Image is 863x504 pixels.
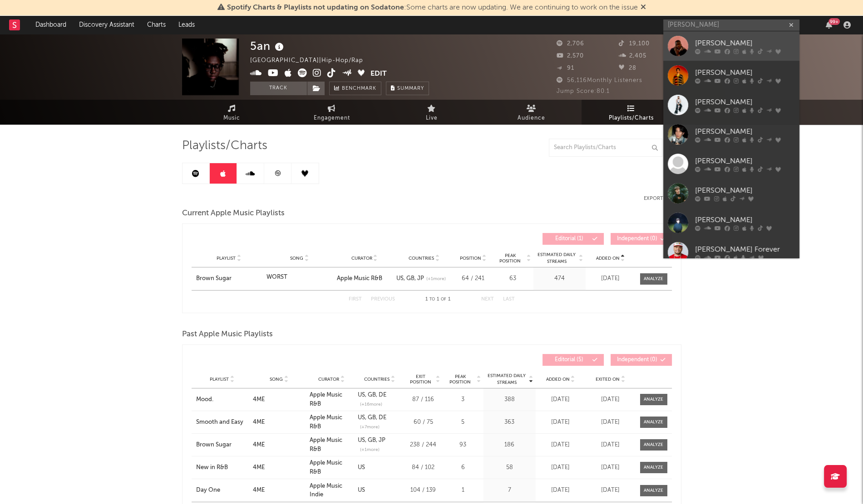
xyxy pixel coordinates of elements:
span: 19,100 [619,41,650,47]
button: Independent(0) [611,233,672,245]
div: [DATE] [588,441,633,450]
div: 238 / 244 [406,441,440,450]
span: Curator [351,256,372,261]
span: 91 [557,65,574,71]
a: US [358,487,365,493]
div: 64 / 241 [456,274,490,283]
div: [PERSON_NAME] [695,97,795,107]
a: Engagement [282,100,382,125]
span: Countries [364,377,390,382]
a: Benchmark [329,82,381,95]
a: Discovery Assistant [73,16,141,34]
div: 87 / 116 [406,395,440,404]
span: Playlists/Charts [609,113,654,124]
div: 5an [250,39,286,53]
a: [PERSON_NAME] [663,31,799,61]
a: Apple Music R&B [337,276,382,281]
div: 474 [536,274,583,283]
a: Playlists/Charts [582,100,681,125]
span: Countries [409,256,434,261]
span: Editorial ( 1 ) [548,236,590,242]
div: 93 [445,441,481,450]
span: 2,706 [557,41,584,47]
div: Day One [196,486,248,495]
a: Music [182,100,282,125]
a: GB [365,392,376,398]
button: Next [481,297,494,302]
div: 363 [486,418,533,427]
button: 99+ [826,21,832,29]
a: 4ME [253,463,305,472]
span: Estimated Daily Streams [536,252,578,265]
span: Live [426,113,438,124]
div: 6 [445,463,481,472]
a: 4ME [253,395,305,404]
a: JP [414,276,424,281]
a: Apple Music R&B [310,460,342,475]
span: of [441,297,446,301]
span: Summary [397,86,424,91]
div: [DATE] [538,395,583,404]
span: Dismiss [641,4,646,11]
span: (+ 1 more) [426,276,446,282]
div: [PERSON_NAME] [695,185,795,196]
a: Smooth and Easy [196,418,248,427]
span: to [429,297,435,301]
a: Apple Music R&B [310,437,342,452]
div: 58 [486,463,533,472]
span: 2,405 [619,53,646,59]
a: Audience [482,100,582,125]
div: 388 [486,395,533,404]
div: 186 [486,441,533,450]
span: Exit Position [406,374,435,385]
a: US [396,276,404,281]
a: 4ME [253,486,305,495]
div: [PERSON_NAME] [695,214,795,225]
a: Dashboard [29,16,73,34]
a: [PERSON_NAME] [663,179,799,208]
span: Playlist [210,377,229,382]
span: Audience [518,113,545,124]
div: [PERSON_NAME] [695,126,795,137]
a: Brown Sugar [196,274,262,283]
a: Apple Music R&B [310,415,342,430]
a: 4ME [253,418,305,427]
span: 2,570 [557,53,584,59]
div: [DATE] [538,441,583,450]
div: [DATE] [538,463,583,472]
div: 63 [495,274,531,283]
span: Current Apple Music Playlists [182,208,285,219]
div: [DATE] [588,274,633,283]
span: Added On [596,256,620,261]
div: [DATE] [538,486,583,495]
div: [GEOGRAPHIC_DATA] | Hip-Hop/Rap [250,55,374,66]
a: US [358,465,365,470]
span: Engagement [314,113,350,124]
div: [DATE] [588,395,633,404]
div: Mood. [196,395,248,404]
span: Estimated Daily Streams [486,373,528,386]
span: (+ 16 more) [360,401,382,408]
span: Editorial ( 5 ) [548,357,590,363]
span: (+ 7 more) [360,424,380,431]
div: [DATE] [588,486,633,495]
div: 60 / 75 [406,418,440,427]
div: WORST [266,273,287,282]
div: [DATE] [538,418,583,427]
span: (+ 1 more) [360,446,380,453]
div: 7 [486,486,533,495]
button: Last [503,297,515,302]
div: [PERSON_NAME] [695,67,795,78]
span: Song [270,377,283,382]
button: Summary [386,82,429,95]
span: Exited On [596,377,620,382]
button: Previous [371,297,395,302]
button: Edit [370,68,387,80]
span: Playlist [217,256,236,261]
span: : Some charts are now updating. We are continuing to work on the issue [227,4,638,11]
span: Independent ( 0 ) [616,236,658,242]
span: Peak Position [445,374,476,385]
